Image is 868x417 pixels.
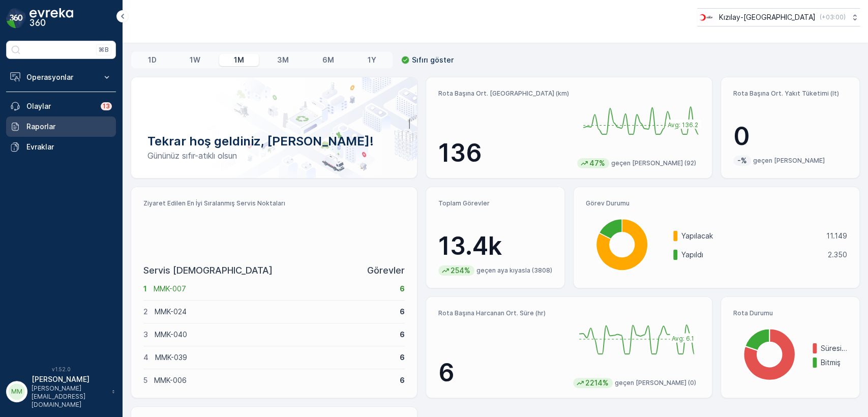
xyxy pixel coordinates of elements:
p: 0 [733,121,847,152]
p: Raporlar [26,122,112,132]
p: MMK-039 [155,352,393,363]
p: 1D [148,55,157,65]
p: 136 [438,138,569,168]
p: 1Y [367,55,376,65]
p: 2214% [584,378,610,388]
p: Görev Durumu [586,199,847,207]
p: Yapılacak [681,231,820,241]
p: 1M [234,55,244,65]
p: 6 [400,307,405,317]
p: 254% [450,265,471,276]
div: MM [9,383,25,400]
p: 6 [400,375,405,385]
p: 6 [400,352,405,363]
p: Olaylar [26,101,95,111]
p: Gününüz sıfır-atıklı olsun [147,150,401,162]
p: [PERSON_NAME] [32,374,107,384]
p: Operasyonlar [26,72,96,82]
p: 2.350 [828,250,847,260]
p: Toplam Görevler [438,199,552,207]
p: Görevler [367,263,405,278]
p: geçen aya kıyasla (3808) [476,266,552,275]
img: k%C4%B1z%C4%B1lay.png [697,12,715,23]
p: 47% [588,158,606,168]
p: 1W [190,55,200,65]
p: ⌘B [99,46,109,54]
a: Olaylar13 [6,96,116,116]
span: v 1.52.0 [6,366,116,372]
p: Evraklar [26,142,112,152]
p: 6 [400,330,405,340]
p: geçen [PERSON_NAME] (92) [611,159,696,167]
p: 1 [143,284,147,294]
p: 11.149 [826,231,847,241]
p: Rota Durumu [733,309,847,317]
p: 13 [103,102,110,110]
p: MMK-006 [154,375,393,385]
img: logo_dark-DEwI_e13.png [29,8,73,28]
p: 6 [400,284,405,294]
p: Rota Başına Harcanan Ort. Süre (hr) [438,309,565,317]
button: MM[PERSON_NAME][PERSON_NAME][EMAIL_ADDRESS][DOMAIN_NAME] [6,374,116,409]
p: Ziyaret Edilen En İyi Sıralanmış Servis Noktaları [143,199,405,207]
button: Kızılay-[GEOGRAPHIC_DATA](+03:00) [697,8,860,26]
button: Operasyonlar [6,67,116,87]
p: 2 [143,307,148,317]
p: Sıfırı göster [412,55,454,65]
p: Yapıldı [681,250,821,260]
p: geçen [PERSON_NAME] [753,157,825,165]
p: Rota Başına Ort. Yakıt Tüketimi (lt) [733,90,847,98]
p: Süresi doldu [821,343,847,353]
p: 3 [143,330,148,340]
p: MMK-040 [155,330,393,340]
p: 4 [143,352,148,363]
p: Rota Başına Ort. [GEOGRAPHIC_DATA] (km) [438,90,569,98]
p: 6M [322,55,334,65]
a: Raporlar [6,116,116,137]
p: ( +03:00 ) [820,13,846,21]
p: [PERSON_NAME][EMAIL_ADDRESS][DOMAIN_NAME] [32,384,107,409]
p: Servis [DEMOGRAPHIC_DATA] [143,263,273,278]
p: 3M [277,55,289,65]
p: -% [736,156,748,166]
p: Kızılay-[GEOGRAPHIC_DATA] [719,12,816,22]
p: 13.4k [438,231,552,261]
a: Evraklar [6,137,116,157]
p: 6 [438,358,565,388]
p: MMK-007 [154,284,393,294]
p: Tekrar hoş geldiniz, [PERSON_NAME]! [147,133,401,150]
p: geçen [PERSON_NAME] (0) [615,379,696,387]
p: 5 [143,375,147,385]
p: Bitmiş [821,358,847,368]
img: logo [6,8,26,28]
p: MMK-024 [155,307,393,317]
